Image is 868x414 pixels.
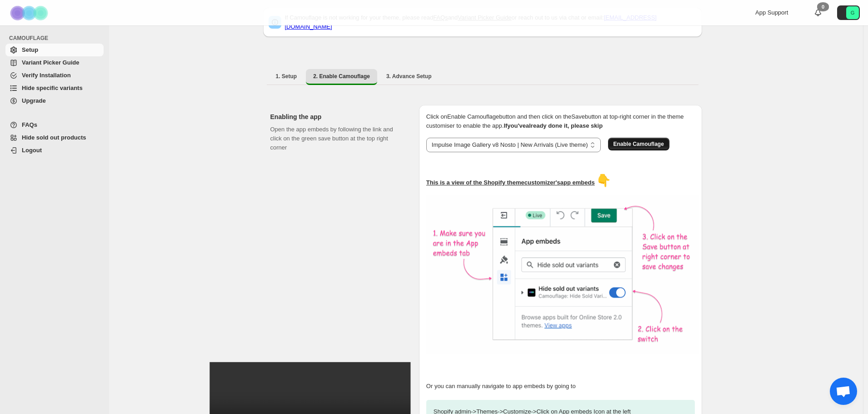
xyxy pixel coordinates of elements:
[22,46,38,53] span: Setup
[504,122,603,129] b: If you've already done it, please skip
[817,2,829,11] div: 0
[22,147,42,154] span: Logout
[5,82,104,95] a: Hide specific variants
[5,119,104,131] a: FAQs
[7,0,53,25] img: Camouflage
[22,97,46,104] span: Upgrade
[22,85,83,91] span: Hide specific variants
[813,8,823,17] a: 0
[830,378,857,405] div: Open chat
[22,121,37,128] span: FAQs
[5,144,104,157] a: Logout
[5,95,104,107] a: Upgrade
[22,134,86,141] span: Hide sold out products
[596,174,611,187] span: 👇
[426,195,699,354] img: camouflage-enable
[755,9,788,16] span: App Support
[386,73,432,80] span: 3. Advance Setup
[22,72,71,79] span: Verify Installation
[426,112,695,130] p: Click on Enable Camouflage button and then click on the Save button at top-right corner in the th...
[426,179,595,186] u: This is a view of the Shopify theme customizer's app embeds
[837,5,860,20] button: Avatar with initials G
[270,112,404,121] h2: Enabling the app
[9,35,105,42] span: CAMOUFLAGE
[608,138,669,150] button: Enable Camouflage
[846,6,859,19] span: Avatar with initials G
[22,59,79,66] span: Variant Picker Guide
[5,56,104,69] a: Variant Picker Guide
[5,131,104,144] a: Hide sold out products
[313,73,370,80] span: 2. Enable Camouflage
[608,140,669,147] a: Enable Camouflage
[5,69,104,82] a: Verify Installation
[614,140,664,148] span: Enable Camouflage
[426,382,695,391] p: Or you can manually navigate to app embeds by going to
[5,44,104,56] a: Setup
[276,73,297,80] span: 1. Setup
[851,10,855,15] text: G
